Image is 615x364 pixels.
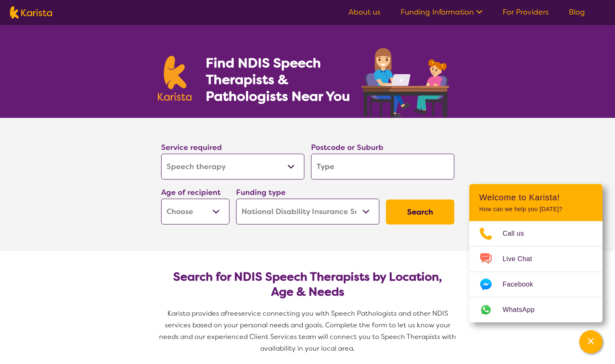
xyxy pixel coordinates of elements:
label: Service required [161,142,222,152]
a: Blog [569,7,585,17]
a: For Providers [503,7,549,17]
h2: Search for NDIS Speech Therapists by Location, Age & Needs [168,269,448,299]
h2: Welcome to Karista! [479,192,593,202]
span: Live Chat [503,253,542,265]
img: Karista logo [158,56,192,101]
label: Funding type [236,187,286,197]
a: About us [349,7,381,17]
img: Karista logo [10,6,52,19]
span: Facebook [503,278,543,291]
span: Karista provides a [167,309,225,318]
span: free [225,309,238,318]
button: Search [386,199,454,224]
label: Postcode or Suburb [311,142,383,152]
span: service connecting you with Speech Pathologists and other NDIS services based on your personal ne... [159,309,458,353]
ul: Choose channel [469,221,603,322]
input: Type [311,154,454,180]
div: Channel Menu [469,184,603,322]
p: How can we help you [DATE]? [479,206,593,213]
a: Web link opens in a new tab. [469,297,603,322]
button: Channel Menu [579,330,603,354]
span: Call us [503,227,534,240]
label: Age of recipient [161,187,221,197]
h1: Find NDIS Speech Therapists & Pathologists Near You [206,55,360,105]
a: Funding Information [401,7,483,17]
img: speech-therapy [355,45,458,118]
span: WhatsApp [503,304,545,316]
